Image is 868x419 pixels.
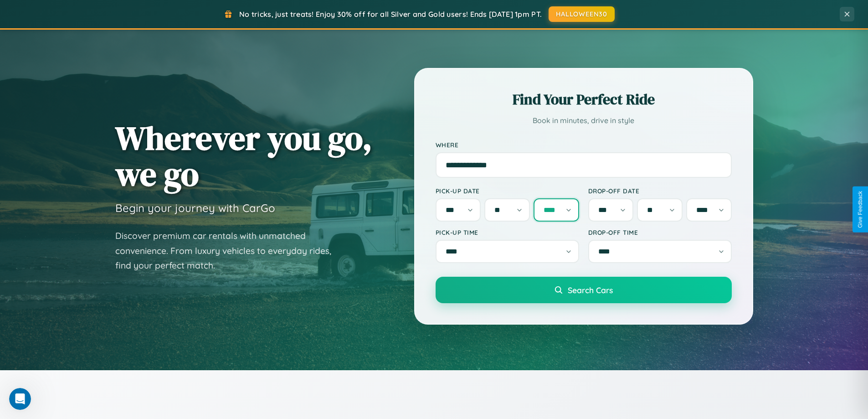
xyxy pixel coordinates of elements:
[588,228,732,236] label: Drop-off Time
[9,388,31,410] iframe: Intercom live chat
[568,285,613,295] span: Search Cars
[857,191,863,228] div: Give Feedback
[436,141,732,149] label: Where
[239,10,542,19] span: No tricks, just treats! Enjoy 30% off for all Silver and Gold users! Ends [DATE] 1pm PT.
[436,228,579,236] label: Pick-up Time
[436,187,579,195] label: Pick-up Date
[115,120,372,192] h1: Wherever you go, we go
[436,89,732,109] h2: Find Your Perfect Ride
[115,201,275,215] h3: Begin your journey with CarGo
[436,277,732,303] button: Search Cars
[549,6,615,22] button: HALLOWEEN30
[115,228,343,273] p: Discover premium car rentals with unmatched convenience. From luxury vehicles to everyday rides, ...
[436,114,732,127] p: Book in minutes, drive in style
[588,187,732,195] label: Drop-off Date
